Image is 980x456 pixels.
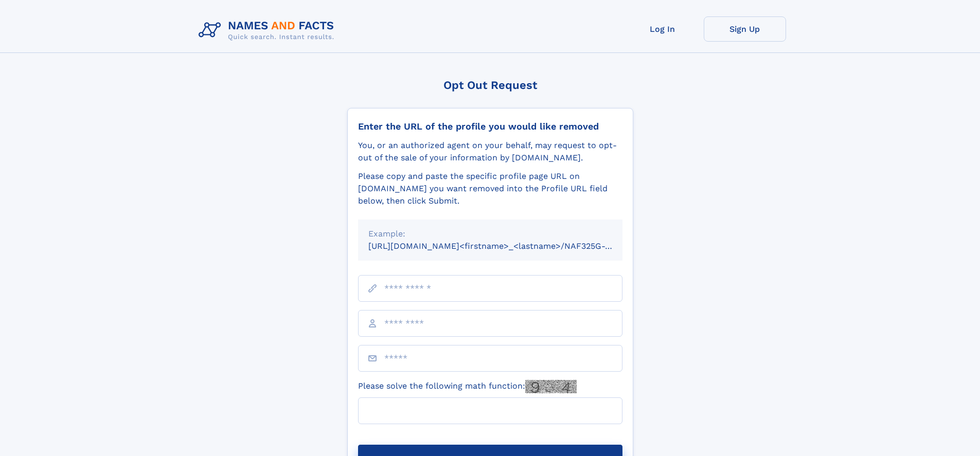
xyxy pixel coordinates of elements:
[358,139,622,164] div: You, or an authorized agent on your behalf, may request to opt-out of the sale of your informatio...
[368,228,612,240] div: Example:
[368,241,642,251] small: [URL][DOMAIN_NAME]<firstname>_<lastname>/NAF325G-xxxxxxxx
[358,380,577,393] label: Please solve the following math function:
[358,121,622,132] div: Enter the URL of the profile you would like removed
[194,16,343,44] img: Logo Names and Facts
[704,16,786,42] a: Sign Up
[621,16,704,42] a: Log In
[347,79,633,92] div: Opt Out Request
[358,170,622,207] div: Please copy and paste the specific profile page URL on [DOMAIN_NAME] you want removed into the Pr...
